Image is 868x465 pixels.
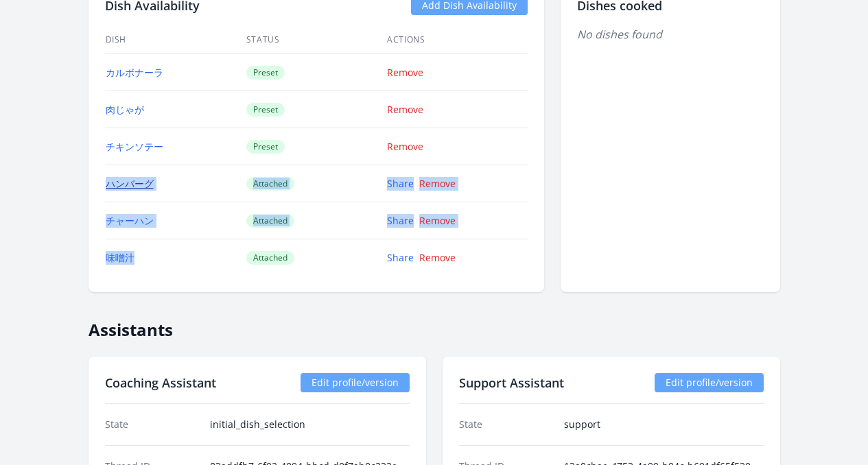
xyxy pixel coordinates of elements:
[106,177,154,190] a: ハンバーグ
[246,251,294,265] span: Attached
[459,418,553,431] dt: State
[387,251,414,264] a: Share
[106,140,163,153] a: チキンソテー
[210,418,410,431] dd: initial_dish_selection
[419,251,456,264] a: Remove
[459,373,564,392] h2: Support Assistant
[419,177,456,190] a: Remove
[105,418,199,431] dt: State
[564,418,764,431] dd: support
[387,103,423,116] a: Remove
[89,309,780,340] h2: Assistants
[246,66,285,80] span: Preset
[106,103,144,116] a: 肉じゃが
[386,26,527,54] th: Actions
[655,373,764,392] a: Edit profile/version
[246,103,285,117] span: Preset
[387,66,423,79] a: Remove
[106,251,134,264] a: 味噌汁
[419,214,456,227] a: Remove
[106,66,163,79] a: カルボナーラ
[105,26,246,54] th: Dish
[246,26,386,54] th: Status
[105,373,216,392] h2: Coaching Assistant
[246,140,285,154] span: Preset
[387,140,423,153] a: Remove
[246,177,294,191] span: Attached
[301,373,410,392] a: Edit profile/version
[577,26,764,43] p: No dishes found
[106,214,154,227] a: チャーハン
[246,214,294,228] span: Attached
[387,214,414,227] a: Share
[387,177,414,190] a: Share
